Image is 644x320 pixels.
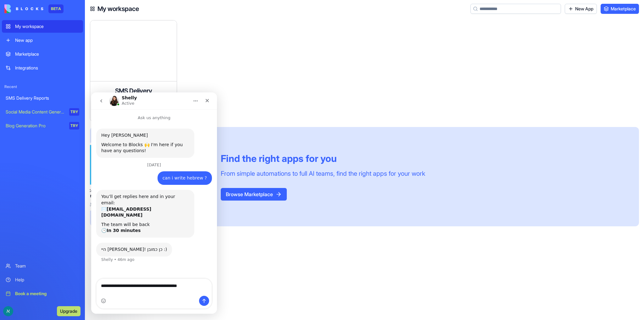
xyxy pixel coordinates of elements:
[108,86,159,104] h4: SMS Delivery Reports
[565,4,597,14] a: New App
[2,92,83,104] a: SMS Delivery Reports
[2,260,83,272] a: Team
[2,34,83,47] a: New app
[601,4,639,14] a: Marketplace
[57,306,80,316] button: Upgrade
[221,169,425,178] div: From simple automations to full AI teams, find the right apps for your work
[2,48,83,60] a: Marketplace
[2,106,83,118] a: Social Media Content GeneratorTRY
[2,287,83,300] a: Book a meeting
[6,95,79,101] div: SMS Delivery Reports
[4,4,43,13] img: logo
[221,191,287,197] a: Browse Marketplace
[57,308,80,314] a: Upgrade
[97,4,139,13] h4: My workspace
[4,4,64,13] a: BETA
[6,109,65,115] div: Social Media Content Generator
[6,123,65,129] div: Blog Generation Pro
[91,92,217,314] iframe: Intercom live chat
[15,65,79,71] div: Integrations
[69,108,79,116] div: TRY
[221,188,287,201] button: Browse Marketplace
[3,306,13,316] img: ACg8ocJbupj-qHE57B85Lt-DY5p2ljiNXNN0ArFLTixggzSgaKMSRg=s96-c
[108,203,118,213] button: Send a message…
[15,23,79,30] div: My workspace
[69,122,79,130] div: TRY
[2,119,83,132] a: Blog Generation ProTRY
[15,51,79,57] div: Marketplace
[221,153,425,164] div: Find the right apps for you
[15,37,79,43] div: New app
[2,84,83,89] span: Recent
[15,277,79,283] div: Help
[15,263,79,269] div: Team
[2,20,83,33] a: My workspace
[15,290,79,297] div: Book a meeting
[2,273,83,286] a: Help
[90,20,177,122] a: SMS Delivery ReportsAvatarby[PERSON_NAME]
[48,4,64,13] div: BETA
[2,62,83,74] a: Integrations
